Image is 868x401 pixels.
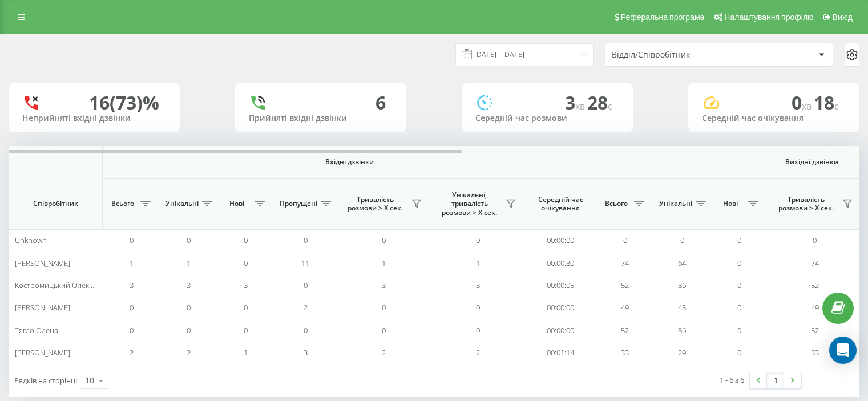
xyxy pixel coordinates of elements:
span: Нові [716,199,745,208]
span: Тягло Олена [15,325,58,335]
span: 1 [130,258,134,268]
span: [PERSON_NAME] [15,347,70,358]
div: 16 (73)% [89,92,159,114]
span: 28 [587,90,612,115]
span: 2 [382,347,386,358]
div: Відділ/Співробітник [612,50,748,60]
span: 0 [130,325,134,335]
span: 49 [811,302,819,313]
span: Реферальна програма [621,13,705,22]
span: Нові [223,199,251,208]
span: Тривалість розмови > Х сек. [342,195,408,213]
span: 0 [244,325,248,335]
span: Унікальні, тривалість розмови > Х сек. [437,191,502,217]
span: 0 [130,302,134,313]
span: Співробітник [18,199,92,208]
span: хв [575,100,587,112]
span: 0 [187,235,191,245]
td: 00:01:14 [525,342,596,364]
span: 74 [811,258,819,268]
td: 00:00:00 [525,229,596,252]
div: Середній час очікування [702,114,846,123]
div: Неприйняті вхідні дзвінки [22,114,166,123]
span: Рядків на сторінці [14,375,77,386]
a: 1 [767,372,784,388]
span: 0 [244,235,248,245]
span: 52 [621,325,629,335]
span: Вхідні дзвінки [132,157,566,167]
span: 2 [476,347,480,358]
span: 74 [621,258,629,268]
span: 33 [621,347,629,358]
span: 52 [621,280,629,290]
span: 0 [382,325,386,335]
span: 0 [382,235,386,245]
div: Open Intercom Messenger [829,337,857,364]
span: Unknown [15,235,47,245]
span: 0 [737,235,741,245]
span: Всього [602,199,631,208]
div: Середній час розмови [475,114,619,123]
span: 0 [680,235,684,245]
span: 43 [678,302,686,313]
span: 3 [476,280,480,290]
span: Середній час очікування [534,195,587,213]
span: 0 [737,302,741,313]
div: 10 [85,375,94,386]
div: 1 - 6 з 6 [720,374,744,386]
span: 3 [565,90,587,115]
td: 00:00:30 [525,252,596,274]
span: хв [802,100,814,112]
span: 0 [130,235,134,245]
span: 2 [304,302,308,313]
span: 36 [678,280,686,290]
span: 1 [187,258,191,268]
span: 0 [244,258,248,268]
span: 0 [737,258,741,268]
span: 2 [187,347,191,358]
span: 3 [382,280,386,290]
span: 36 [678,325,686,335]
span: 3 [304,347,308,358]
span: 64 [678,258,686,268]
span: 0 [737,347,741,358]
span: 52 [811,325,819,335]
span: 0 [737,280,741,290]
span: [PERSON_NAME] [15,258,70,268]
span: 0 [244,302,248,313]
span: 0 [187,325,191,335]
span: 0 [304,325,308,335]
span: 3 [244,280,248,290]
span: [PERSON_NAME] [15,302,70,313]
span: 0 [623,235,627,245]
span: 0 [737,325,741,335]
div: Прийняті вхідні дзвінки [249,114,393,123]
span: Налаштування профілю [724,13,813,22]
span: Костромицький Олександр [15,280,110,290]
span: Унікальні [659,199,692,208]
span: 0 [476,325,480,335]
span: 33 [811,347,819,358]
span: 3 [187,280,191,290]
div: 6 [376,92,386,114]
span: 29 [678,347,686,358]
span: 1 [244,347,248,358]
span: Тривалість розмови > Х сек. [773,195,839,213]
span: 52 [811,280,819,290]
span: Унікальні [165,199,199,208]
span: 0 [304,280,308,290]
span: 1 [476,258,480,268]
span: 2 [130,347,134,358]
span: c [834,100,839,112]
span: 49 [621,302,629,313]
span: 1 [382,258,386,268]
span: 0 [792,90,814,115]
td: 00:00:00 [525,319,596,341]
span: 0 [187,302,191,313]
span: 0 [304,235,308,245]
span: 18 [814,90,839,115]
span: 11 [301,258,309,268]
td: 00:00:05 [525,274,596,297]
td: 00:00:00 [525,297,596,319]
span: 0 [813,235,817,245]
